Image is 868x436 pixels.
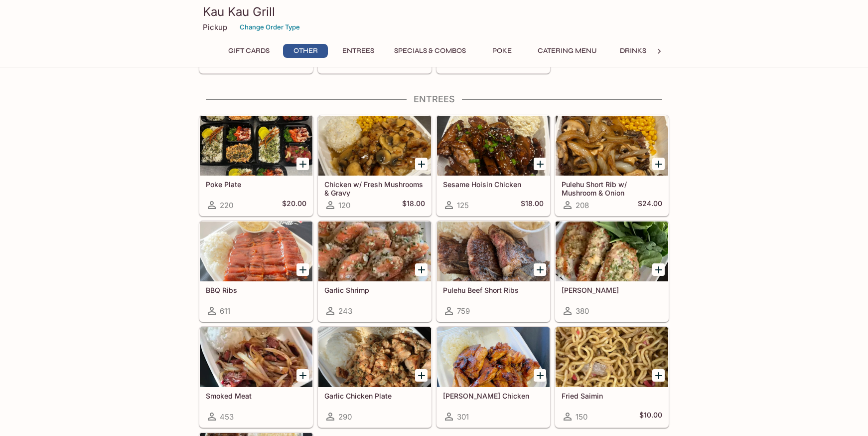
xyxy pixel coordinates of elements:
h5: Pulehu Short Rib w/ Mushroom & Onion [562,180,662,197]
button: Add Teri Chicken [534,369,546,382]
div: Smoked Meat [200,327,312,387]
a: BBQ Ribs611 [199,221,313,322]
h5: Poke Plate [206,180,306,189]
div: BBQ Ribs [200,221,312,281]
div: Garlic Shrimp [318,221,431,281]
a: Garlic Shrimp243 [318,221,432,322]
button: Add Poke Plate [296,158,309,170]
div: Pulehu Short Rib w/ Mushroom & Onion [556,116,668,176]
h5: Chicken w/ Fresh Mushrooms & Gravy [324,180,425,197]
h4: Entrees [199,94,669,105]
a: Garlic Chicken Plate290 [318,327,432,428]
span: 125 [457,201,469,210]
button: Gift Cards [223,44,275,58]
span: 611 [220,306,230,316]
h5: $10.00 [639,411,662,423]
span: 290 [338,412,352,422]
button: Poke [479,44,524,58]
h5: $20.00 [282,199,306,211]
button: Add Chicken w/ Fresh Mushrooms & Gravy [415,158,428,170]
button: Add Garlic Chicken Plate [415,369,428,382]
a: Poke Plate220$20.00 [199,115,313,216]
div: Teri Chicken [437,327,550,387]
button: Add Garlic Shrimp [415,263,428,276]
button: Other [283,44,328,58]
a: Fried Saimin150$10.00 [555,327,669,428]
h3: Kau Kau Grill [203,4,665,19]
h5: $18.00 [521,199,544,211]
button: Add Fried Saimin [652,369,665,382]
a: [PERSON_NAME] Chicken301 [436,327,550,428]
a: [PERSON_NAME]380 [555,221,669,322]
span: 453 [220,412,234,422]
h5: [PERSON_NAME] Chicken [443,392,544,400]
a: Sesame Hoisin Chicken125$18.00 [436,115,550,216]
h5: $24.00 [638,199,662,211]
div: Garlic Chicken Plate [318,327,431,387]
button: Add Smoked Meat [296,369,309,382]
a: Pulehu Short Rib w/ Mushroom & Onion208$24.00 [555,115,669,216]
span: 243 [338,306,352,316]
span: 150 [576,412,587,422]
div: Pulehu Beef Short Ribs [437,221,550,281]
button: Add Pulehu Short Rib w/ Mushroom & Onion [652,158,665,170]
h5: Sesame Hoisin Chicken [443,180,544,189]
button: Specials & Combos [389,44,471,58]
button: Add Garlic Ahi [652,263,665,276]
span: 208 [576,201,589,210]
button: Add BBQ Ribs [296,263,309,276]
a: Pulehu Beef Short Ribs759 [436,221,550,322]
h5: Smoked Meat [206,392,306,400]
h5: Garlic Shrimp [324,286,425,294]
h5: $18.00 [402,199,425,211]
h5: [PERSON_NAME] [562,286,662,294]
span: 301 [457,412,469,422]
button: Entrees [336,44,381,58]
p: Pickup [203,22,227,32]
span: 759 [457,306,470,316]
a: Chicken w/ Fresh Mushrooms & Gravy120$18.00 [318,115,432,216]
a: Smoked Meat453 [199,327,313,428]
h5: Fried Saimin [562,392,662,400]
span: 220 [220,201,233,210]
div: Garlic Ahi [556,221,668,281]
div: Fried Saimin [556,327,668,387]
button: Add Pulehu Beef Short Ribs [534,263,546,276]
h5: Garlic Chicken Plate [324,392,425,400]
span: 380 [576,306,589,316]
h5: Pulehu Beef Short Ribs [443,286,544,294]
h5: BBQ Ribs [206,286,306,294]
span: 120 [338,201,350,210]
button: Drinks [610,44,655,58]
button: Add Sesame Hoisin Chicken [534,158,546,170]
div: Poke Plate [200,116,312,176]
button: Change Order Type [235,19,304,35]
div: Sesame Hoisin Chicken [437,116,550,176]
button: Catering Menu [532,44,602,58]
div: Chicken w/ Fresh Mushrooms & Gravy [318,116,431,176]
